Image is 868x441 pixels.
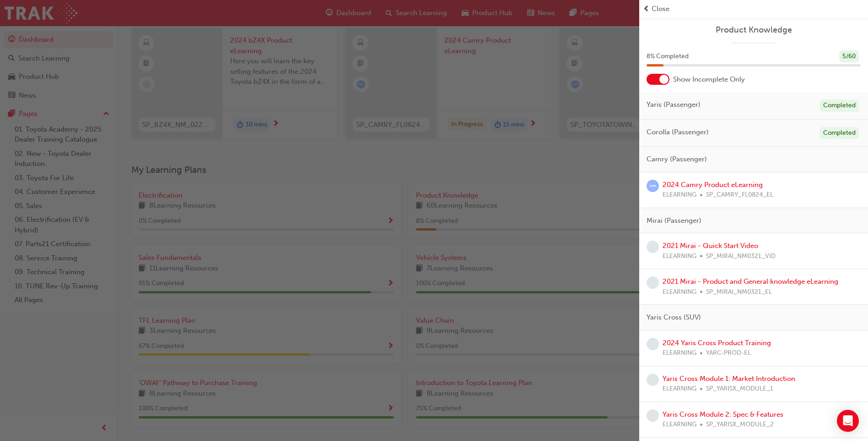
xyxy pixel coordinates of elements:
[839,50,859,63] div: 5 / 60
[647,51,689,62] span: 8 % Completed
[663,251,696,262] span: ELEARNING
[706,251,776,262] span: SP_MIRAI_NM0321_VID
[820,127,859,139] div: Completed
[647,409,659,422] span: learningRecordVerb_NONE-icon
[647,276,659,289] span: learningRecordVerb_NONE-icon
[647,374,659,386] span: learningRecordVerb_NONE-icon
[706,348,751,358] span: YARC-PROD-EL
[643,4,650,14] span: prev-icon
[706,419,774,430] span: SP_YARISX_MODULE_2
[663,287,696,298] span: ELEARNING
[663,419,696,430] span: ELEARNING
[663,242,758,250] a: 2021 Mirai - Quick Start Video
[663,384,696,394] span: ELEARNING
[652,4,669,14] span: Close
[647,180,659,192] span: learningRecordVerb_ATTEMPT-icon
[647,215,701,226] span: Mirai (Passenger)
[673,74,745,85] span: Show Incomplete Only
[647,127,709,138] span: Corolla (Passenger)
[706,287,772,298] span: SP_MIRAI_NM0321_EL
[837,410,859,432] div: Open Intercom Messenger
[647,312,701,323] span: Yaris Cross (SUV)
[647,154,707,165] span: Camry (Passenger)
[706,190,773,200] span: SP_CAMRY_FL0824_EL
[647,25,861,35] a: Product Knowledge
[643,4,864,14] button: prev-iconClose
[706,384,773,394] span: SP_YARISX_MODULE_1
[663,181,763,189] a: 2024 Camry Product eLearning
[820,99,859,112] div: Completed
[663,277,838,286] a: 2021 Mirai - Product and General knowledge eLearning
[663,339,771,347] a: 2024 Yaris Cross Product Training
[663,348,696,358] span: ELEARNING
[647,338,659,350] span: learningRecordVerb_NONE-icon
[663,190,696,200] span: ELEARNING
[663,375,795,383] a: Yaris Cross Module 1: Market Introduction
[647,99,701,110] span: Yaris (Passenger)
[647,241,659,253] span: learningRecordVerb_NONE-icon
[663,410,783,419] a: Yaris Cross Module 2: Spec & Features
